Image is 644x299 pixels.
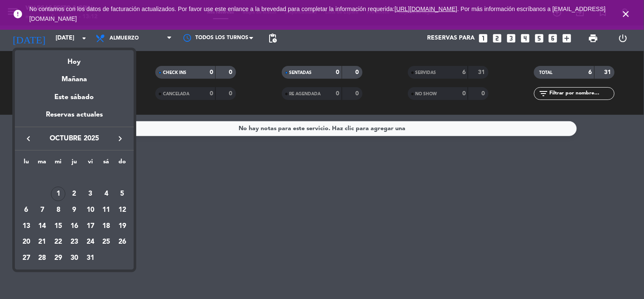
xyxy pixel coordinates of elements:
td: 7 de octubre de 2025 [34,202,51,218]
th: miércoles [50,157,66,170]
div: 9 [67,203,82,217]
div: 23 [67,235,82,249]
td: 8 de octubre de 2025 [50,202,66,218]
td: 23 de octubre de 2025 [66,234,82,250]
div: 4 [99,187,113,201]
div: 11 [99,203,113,217]
td: 17 de octubre de 2025 [82,218,98,234]
div: 5 [115,187,129,201]
div: 24 [83,235,98,249]
div: 14 [35,219,50,234]
th: domingo [114,157,130,170]
td: 9 de octubre de 2025 [66,202,82,218]
div: 3 [83,187,98,201]
td: 25 de octubre de 2025 [98,234,115,250]
td: 29 de octubre de 2025 [50,250,66,266]
i: keyboard_arrow_right [115,134,125,144]
div: 6 [19,203,34,217]
td: 6 de octubre de 2025 [18,202,34,218]
div: 31 [83,251,98,265]
td: 1 de octubre de 2025 [50,186,66,202]
td: 19 de octubre de 2025 [114,218,130,234]
div: 13 [19,219,34,234]
div: 22 [51,235,65,249]
span: octubre 2025 [36,133,112,144]
div: 21 [35,235,50,249]
div: Este sábado [15,85,134,109]
div: 18 [99,219,113,234]
div: 26 [115,235,129,249]
td: 14 de octubre de 2025 [34,218,51,234]
div: 19 [115,219,129,234]
td: 28 de octubre de 2025 [34,250,51,266]
div: 7 [35,203,50,217]
td: 16 de octubre de 2025 [66,218,82,234]
td: OCT. [18,170,130,186]
div: 17 [83,219,98,234]
div: Hoy [15,50,134,68]
td: 15 de octubre de 2025 [50,218,66,234]
td: 27 de octubre de 2025 [18,250,34,266]
td: 4 de octubre de 2025 [98,186,115,202]
th: sábado [98,157,115,170]
div: 12 [115,203,129,217]
td: 5 de octubre de 2025 [114,186,130,202]
div: 10 [83,203,98,217]
td: 30 de octubre de 2025 [66,250,82,266]
td: 3 de octubre de 2025 [82,186,98,202]
div: 15 [51,219,65,234]
td: 11 de octubre de 2025 [98,202,115,218]
div: 20 [19,235,34,249]
td: 26 de octubre de 2025 [114,234,130,250]
td: 20 de octubre de 2025 [18,234,34,250]
td: 21 de octubre de 2025 [34,234,51,250]
div: 29 [51,251,65,265]
div: 27 [19,251,34,265]
div: 25 [99,235,113,249]
i: keyboard_arrow_left [23,134,34,144]
div: Reservas actuales [15,109,134,127]
th: jueves [66,157,82,170]
td: 12 de octubre de 2025 [114,202,130,218]
td: 13 de octubre de 2025 [18,218,34,234]
td: 2 de octubre de 2025 [66,186,82,202]
div: 1 [51,187,65,201]
td: 31 de octubre de 2025 [82,250,98,266]
th: lunes [18,157,34,170]
div: 2 [67,187,82,201]
th: martes [34,157,51,170]
button: keyboard_arrow_left [21,133,36,144]
div: 8 [51,203,65,217]
div: 16 [67,219,82,234]
button: keyboard_arrow_right [112,133,128,144]
div: 30 [67,251,82,265]
th: viernes [82,157,98,170]
td: 22 de octubre de 2025 [50,234,66,250]
div: 28 [35,251,50,265]
td: 18 de octubre de 2025 [98,218,115,234]
td: 10 de octubre de 2025 [82,202,98,218]
div: Mañana [15,68,134,85]
td: 24 de octubre de 2025 [82,234,98,250]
